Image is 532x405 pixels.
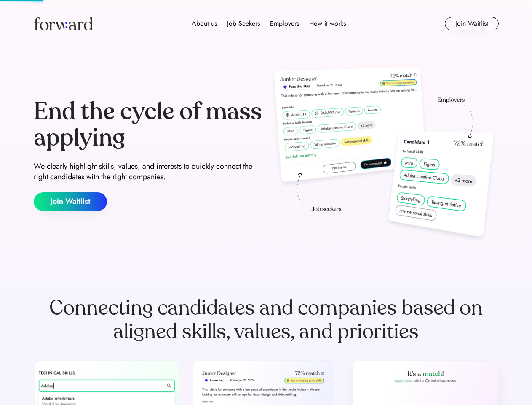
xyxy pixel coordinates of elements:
img: hero-image.png [270,64,499,246]
div: Employers [270,19,299,29]
div: About us [192,19,217,29]
button: Join Waitlist [445,17,499,30]
div: How it works [309,19,346,29]
div: End the cycle of mass applying [34,99,263,151]
div: Connecting candidates and companies based on aligned skills, values, and priorities [34,296,499,343]
div: We clearly highlight skills, values, and interests to quickly connect the right candidates with t... [34,161,263,182]
img: Forward logo [34,17,93,30]
button: Join Waitlist [34,192,107,211]
div: Job Seekers [227,19,260,29]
